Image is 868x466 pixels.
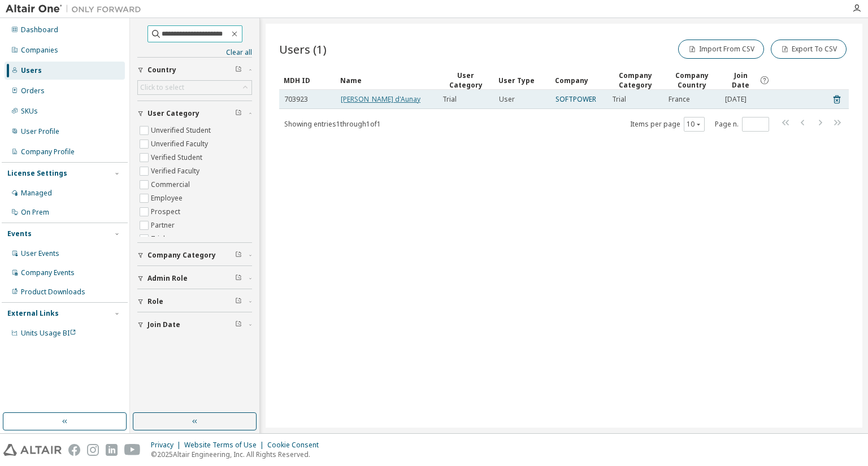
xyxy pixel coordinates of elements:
div: License Settings [7,169,67,178]
div: Company Profile [21,147,75,156]
button: User Category [137,101,252,126]
label: Employee [151,191,185,205]
label: Verified Faculty [151,164,202,178]
button: Company Category [137,243,252,268]
label: Unverified Student [151,124,213,137]
div: Managed [21,189,52,198]
p: © 2025 Altair Engineering, Inc. All Rights Reserved. [151,450,325,459]
label: Commercial [151,178,192,191]
span: Company Category [147,251,216,260]
div: Company Category [611,71,659,90]
img: facebook.svg [68,444,80,456]
div: Click to select [138,81,251,94]
div: User Events [21,249,59,258]
button: 10 [687,120,702,129]
div: Companies [21,46,58,55]
div: MDH ID [284,71,331,89]
div: Privacy [151,441,184,450]
label: Trial [151,232,167,246]
span: Clear filter [235,320,242,329]
span: Items per page [630,117,705,132]
div: SKUs [21,107,38,116]
span: Clear filter [235,297,242,306]
div: Company Events [21,268,75,277]
span: Trial [612,95,626,104]
span: User [499,95,515,104]
label: Partner [151,219,177,232]
a: [PERSON_NAME] d'Aunay [341,94,420,104]
div: Events [7,229,32,238]
button: Role [137,289,252,314]
div: Click to select [140,83,184,92]
div: Product Downloads [21,288,85,297]
div: On Prem [21,208,49,217]
div: External Links [7,309,59,318]
div: Website Terms of Use [184,441,267,450]
div: Name [340,71,433,89]
span: Clear filter [235,66,242,75]
a: SOFTPOWER [555,94,596,104]
span: Join Date [147,320,180,329]
span: France [669,95,690,104]
span: Page n. [715,117,769,132]
span: Clear filter [235,109,242,118]
div: Cookie Consent [267,441,325,450]
span: Showing entries 1 through 1 of 1 [284,119,381,129]
button: Admin Role [137,266,252,291]
img: Altair One [6,3,147,15]
img: altair_logo.svg [3,444,62,456]
div: Dashboard [21,25,58,34]
div: User Category [442,71,489,90]
span: User Category [147,109,199,118]
img: instagram.svg [87,444,99,456]
div: Company Country [668,71,715,90]
svg: Date when the user was first added or directly signed up. If the user was deleted and later re-ad... [759,75,770,85]
div: Users [21,66,42,75]
button: Export To CSV [771,40,847,59]
label: Unverified Faculty [151,137,210,151]
span: Country [147,66,176,75]
img: linkedin.svg [106,444,118,456]
span: [DATE] [725,95,747,104]
a: Clear all [137,48,252,57]
label: Prospect [151,205,183,219]
div: Company [555,71,602,89]
span: Admin Role [147,274,188,283]
button: Import From CSV [678,40,764,59]
div: User Profile [21,127,59,136]
span: Trial [442,95,457,104]
span: Clear filter [235,251,242,260]
span: Join Date [724,71,757,90]
span: Units Usage BI [21,328,76,338]
img: youtube.svg [124,444,141,456]
span: Users (1) [279,41,327,57]
button: Join Date [137,312,252,337]
div: User Type [498,71,546,89]
div: Orders [21,86,45,95]
span: 703923 [284,95,308,104]
span: Clear filter [235,274,242,283]
button: Country [137,58,252,82]
span: Role [147,297,163,306]
label: Verified Student [151,151,205,164]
